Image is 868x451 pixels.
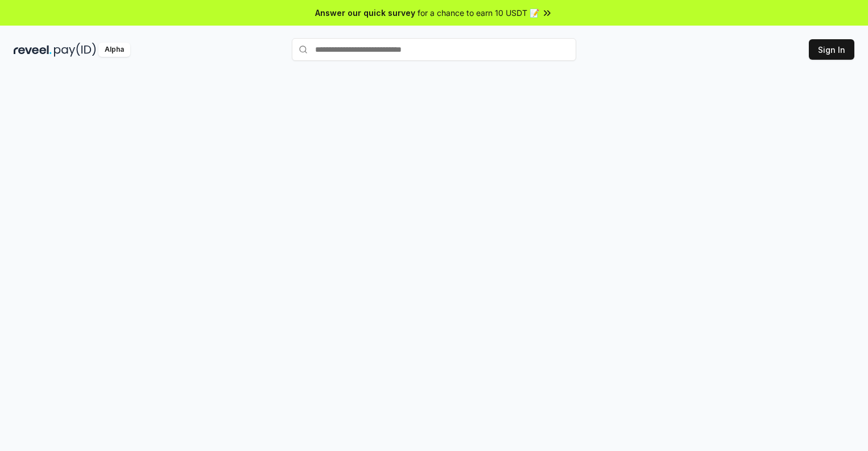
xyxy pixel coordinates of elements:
[315,7,415,19] span: Answer our quick survey
[418,7,539,19] span: for a chance to earn 10 USDT 📝
[14,43,52,57] img: reveel_dark
[98,43,130,57] div: Alpha
[809,39,854,60] button: Sign In
[54,43,96,57] img: pay_id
